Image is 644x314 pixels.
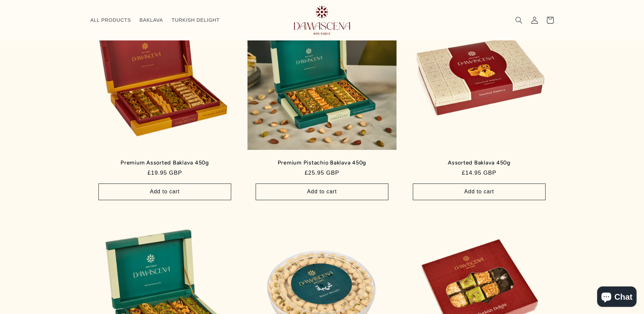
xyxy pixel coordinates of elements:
[256,184,388,200] button: Add to cart
[595,286,639,309] inbox-online-store-chat: Shopify online store chat
[86,13,135,28] a: ALL PRODUCTS
[98,184,231,200] button: Add to cart
[97,159,232,166] a: Premium Assorted Baklava 450g
[140,17,163,23] span: BAKLAVA
[413,184,546,200] button: Add to cart
[255,159,389,166] a: Premium Pistachio Baklava 450g
[171,17,220,23] span: TURKISH DELIGHT
[294,5,350,35] img: Damascena Boutique
[511,12,527,28] summary: Search
[90,17,131,23] span: ALL PRODUCTS
[282,3,362,37] a: Damascena Boutique
[167,13,224,28] a: TURKISH DELIGHT
[412,159,547,166] a: Assorted Baklava 450g
[135,13,167,28] a: BAKLAVA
